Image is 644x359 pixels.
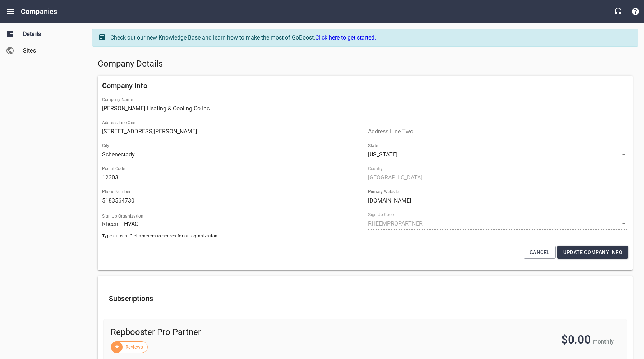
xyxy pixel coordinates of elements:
[23,30,78,38] span: Details
[21,6,57,17] h6: Companies
[609,3,627,20] button: Live Chat
[593,338,614,345] span: monthly
[102,233,362,240] span: Type at least 3 characters to search for an organization.
[111,341,148,353] div: Reviews
[530,248,549,257] span: Cancel
[368,213,394,217] label: Sign Up Code
[102,97,133,102] label: Company Name
[561,333,591,346] span: $0.00
[368,190,399,194] label: Primary Website
[557,246,628,259] button: Update Company Info
[524,246,556,259] button: Cancel
[121,344,147,351] span: Reviews
[102,167,125,171] label: Postal Code
[627,3,644,20] button: Support Portal
[2,3,19,20] button: Open drawer
[102,218,362,230] input: Start typing to search organizations
[102,144,109,148] label: City
[368,167,383,171] label: Country
[102,80,628,91] h6: Company Info
[315,34,376,41] a: Click here to get started.
[111,327,376,338] span: Repbooster Pro Partner
[109,293,621,304] h6: Subscriptions
[102,190,130,194] label: Phone Number
[23,46,78,55] span: Sites
[110,33,631,42] div: Check out our new Knowledge Base and learn how to make the most of GoBoost.
[98,58,632,70] h5: Company Details
[368,144,378,148] label: State
[563,248,622,257] span: Update Company Info
[102,121,135,125] label: Address Line One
